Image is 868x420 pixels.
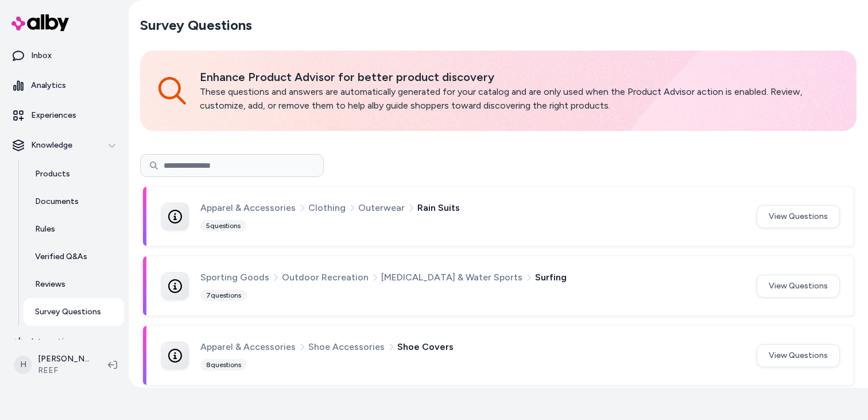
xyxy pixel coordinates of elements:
[38,365,90,376] span: REEF
[358,201,405,215] span: Outerwear
[308,201,346,215] span: Clothing
[5,42,124,70] a: Inbox
[5,102,124,129] a: Experiences
[35,306,101,318] p: Survey Questions
[24,298,124,326] a: Survey Questions
[31,110,76,121] p: Experiences
[35,224,55,235] p: Rules
[308,340,385,355] span: Shoe Accessories
[140,16,252,34] h2: Survey Questions
[31,80,66,91] p: Analytics
[200,201,296,215] span: Apparel & Accessories
[5,328,124,356] a: Integrations
[757,275,840,298] button: View Questions
[31,140,72,151] p: Knowledge
[24,271,124,298] a: Reviews
[24,188,124,215] a: Documents
[200,270,269,285] span: Sporting Goods
[417,201,460,215] span: Rain Suits
[35,279,65,290] p: Reviews
[200,290,247,301] div: 7 questions
[200,220,246,232] div: 5 questions
[11,14,69,31] img: alby Logo
[200,85,838,113] p: These questions and answers are automatically generated for your catalog and are only used when t...
[381,270,522,285] span: [MEDICAL_DATA] & Water Sports
[200,359,247,371] div: 8 questions
[282,270,369,285] span: Outdoor Recreation
[200,340,296,355] span: Apparel & Accessories
[24,243,124,271] a: Verified Q&As
[397,340,454,355] span: Shoe Covers
[7,346,99,383] button: H[PERSON_NAME]REEF
[757,344,840,367] button: View Questions
[31,50,52,61] p: Inbox
[35,251,87,263] p: Verified Q&As
[200,69,838,85] p: Enhance Product Advisor for better product discovery
[535,270,567,285] span: Surfing
[14,356,32,374] span: H
[38,353,90,365] p: [PERSON_NAME]
[31,336,77,348] p: Integrations
[24,160,124,188] a: Products
[5,132,124,159] button: Knowledge
[5,72,124,99] a: Analytics
[35,168,70,180] p: Products
[24,215,124,243] a: Rules
[757,205,840,228] button: View Questions
[35,196,79,207] p: Documents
